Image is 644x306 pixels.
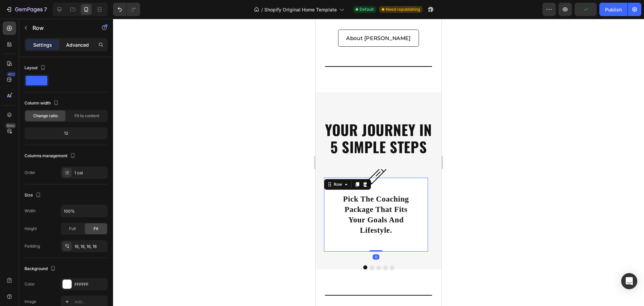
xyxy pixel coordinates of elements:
div: Background [24,264,57,273]
span: Need republishing [386,6,420,12]
span: / [261,6,263,13]
div: Width [24,208,36,214]
div: 1 col [74,170,106,176]
div: Size [24,191,42,200]
div: 12 [26,129,106,138]
div: Color [24,281,35,287]
div: Publish [605,6,622,13]
p: Advanced [66,41,89,48]
span: Default [360,6,374,12]
div: 16, 16, 16, 16 [74,244,106,250]
div: Column width [24,99,60,108]
div: Columns management [24,151,77,161]
div: 450 [6,72,16,77]
span: Shopify Original Home Template [264,6,337,13]
span: Fit to content [74,113,99,119]
button: 7 [3,3,50,16]
button: Publish [599,3,628,16]
div: Image [24,299,36,305]
div: Open Intercom Messenger [621,273,637,289]
div: FFFFFF [74,281,106,288]
span: Full [69,226,76,232]
input: Auto [61,205,107,217]
div: Beta [5,123,16,128]
div: Undo/Redo [113,3,140,16]
p: Settings [33,41,52,48]
p: Row [33,24,90,32]
iframe: Design area [316,19,441,306]
span: Fit [94,226,98,232]
div: Height [24,226,37,232]
span: Change ratio [33,113,58,119]
div: Add... [74,299,106,305]
p: 7 [44,5,47,13]
div: Order [24,170,36,176]
div: Layout [24,63,47,73]
div: Padding [24,243,40,249]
